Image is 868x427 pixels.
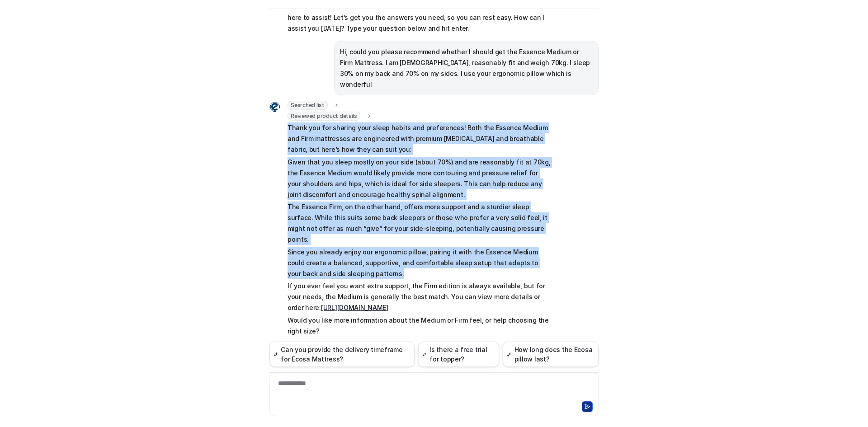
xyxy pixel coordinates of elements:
p: Thank you for sharing your sleep habits and preferences! Both the Essence Medium and Firm mattres... [288,122,552,155]
button: Is there a free trial for topper? [418,342,499,367]
p: If you ever feel you want extra support, the Firm edition is always available, but for your needs... [288,281,552,313]
img: Widget [269,102,280,113]
a: [URL][DOMAIN_NAME] [321,304,388,311]
p: The Essence Firm, on the other hand, offers more support and a sturdier sleep surface. While this... [288,202,552,245]
p: Would you like more information about the Medium or Firm feel, or help choosing the right size? [288,315,552,337]
button: How long does the Ecosa pillow last? [503,342,599,367]
button: Can you provide the delivery timeframe for Ecosa Mattress? [269,342,415,367]
p: Hi, could you please recommend whether I should get the Essence Medium or Firm Mattress. I am [DE... [340,47,593,90]
span: Reviewed product details [288,112,360,121]
span: Searched list [288,101,328,110]
p: Since you already enjoy our ergonomic pillow, pairing it with the Essence Medium could create a b... [288,247,552,279]
p: Given that you sleep mostly on your side (about 70%) and are reasonably fit at 70kg, the Essence ... [288,157,552,200]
